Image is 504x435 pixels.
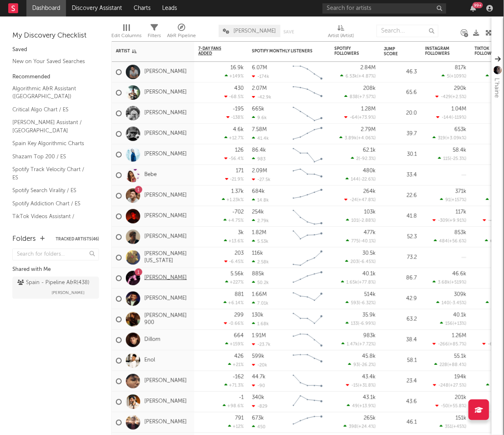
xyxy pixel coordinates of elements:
div: +21 % [228,362,244,367]
div: ( ) [341,280,376,285]
div: 2.79k [252,218,269,223]
div: ( ) [436,403,466,409]
div: 340k [252,395,264,400]
div: 208k [363,86,376,91]
span: -2.88 % [360,219,374,223]
div: ( ) [348,362,376,367]
div: Shared with Me [12,265,99,275]
span: 91 [445,198,450,202]
div: Instagram Followers [425,46,454,56]
svg: Chart title [289,268,326,289]
div: -21.9 % [225,176,244,182]
span: 144 [351,177,359,182]
div: 65.6 [384,88,417,98]
a: Bebe [144,172,157,179]
div: 44.7k [252,374,266,380]
div: 171 [236,168,244,174]
div: 16.9k [231,65,244,71]
div: 62.1k [363,148,376,153]
span: -24 [350,198,357,202]
div: 254k [252,209,264,215]
span: +13.9 % [359,404,374,409]
div: 885k [252,271,264,277]
div: ( ) [433,341,466,347]
div: 426 [234,354,244,359]
div: ( ) [347,403,376,409]
div: Recommended [12,72,99,82]
a: Spotify Addiction Chart / ES [12,199,91,208]
div: Spotify Monthly Listeners [252,49,314,54]
div: ( ) [351,156,376,161]
div: Saved [12,45,99,55]
div: 1.91M [252,333,266,339]
div: 194k [455,374,466,380]
div: 9.6k [252,115,267,120]
div: ( ) [433,135,466,141]
div: -138 % [226,115,244,120]
div: ( ) [346,321,376,326]
span: 2 [356,157,359,161]
div: Jump Score [384,47,405,56]
div: 35.9k [363,313,376,318]
div: 1.66M [252,292,267,297]
span: 228 [440,363,447,367]
span: -15 [351,383,358,388]
span: -40.1 % [360,239,374,244]
button: Save [283,30,294,34]
span: 7-Day Fans Added [198,46,231,56]
div: +13.6 % [224,238,244,244]
span: +56.6 % [449,239,465,244]
div: 684k [252,189,265,194]
div: 23.4 [384,376,417,386]
span: +519 % [451,280,465,285]
a: [PERSON_NAME] [144,233,187,240]
span: -50 [441,404,448,409]
span: +9.91 % [450,219,465,223]
div: 41.4k [252,136,269,141]
div: 2.09M [252,168,267,174]
span: [PERSON_NAME] [233,28,276,34]
div: ( ) [440,321,466,326]
div: 117k [456,209,466,215]
div: Filters [148,31,161,41]
span: 484 [439,239,448,244]
span: -3.45 % [451,301,465,306]
span: +13 % [454,322,465,326]
div: 7.01k [252,301,268,306]
div: 58.4k [453,148,466,153]
a: [PERSON_NAME] [144,295,187,302]
span: -429 [441,95,451,99]
span: 203 [351,260,358,264]
div: 40.1k [363,271,376,277]
div: ( ) [346,238,376,244]
div: ( ) [344,94,376,99]
span: +47.8 % [358,198,374,202]
div: 290k [454,86,466,91]
a: [PERSON_NAME] [144,130,187,137]
span: +77.8 % [359,280,374,285]
a: [PERSON_NAME] [144,419,187,426]
span: [PERSON_NAME] [52,288,85,298]
a: [PERSON_NAME] [144,213,187,220]
div: 477k [364,230,376,235]
span: 1.47k [347,342,358,347]
div: 55.1k [454,354,466,359]
div: 126 [235,148,244,153]
svg: Chart title [289,330,326,350]
span: +85.7 % [450,342,465,347]
div: ( ) [346,383,376,388]
div: A&R Pipeline [167,21,196,45]
a: Algorithmic A&R Assistant ([GEOGRAPHIC_DATA]) [12,84,91,101]
div: 103k [364,209,376,215]
div: 5.53k [252,239,268,244]
div: 39.7 [384,129,417,139]
span: -144 [442,115,452,120]
div: Folders [12,234,36,244]
div: -6.45 % [224,259,244,264]
div: ( ) [433,383,466,388]
a: [PERSON_NAME] [144,275,187,282]
span: 775 [351,239,359,244]
div: 116k [252,251,263,256]
a: [PERSON_NAME] Assistant / [GEOGRAPHIC_DATA] [12,118,91,135]
div: Edit Columns [111,21,141,45]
